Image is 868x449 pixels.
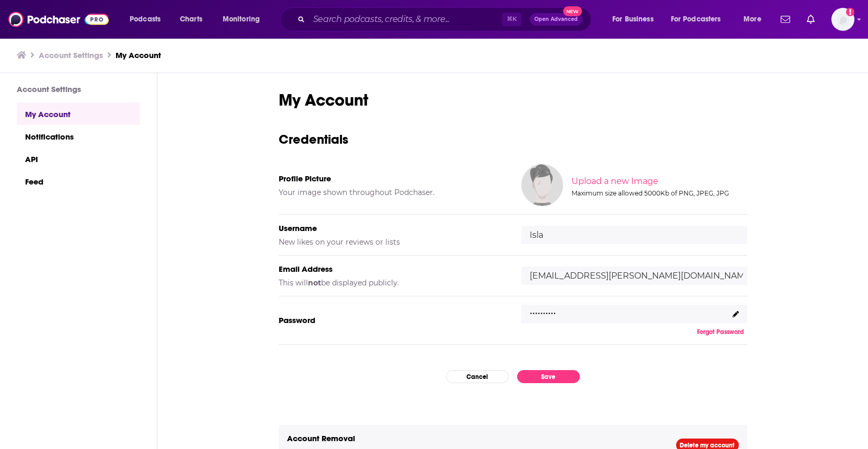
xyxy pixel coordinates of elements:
input: Search podcasts, credits, & more... [309,11,502,28]
button: Cancel [446,370,509,383]
button: open menu [664,11,736,28]
img: User Profile [831,8,854,31]
span: For Business [612,12,654,27]
a: Show notifications dropdown [803,10,819,28]
a: API [17,147,140,170]
img: Podchaser - Follow, Share and Rate Podcasts [8,9,109,29]
span: ⌘ K [502,13,521,26]
svg: Add a profile image [846,8,854,16]
h1: My Account [279,90,747,110]
a: Notifications [17,125,140,147]
span: For Podcasters [671,12,721,27]
h5: Your image shown throughout Podchaser. [279,188,505,197]
input: username [521,226,747,244]
h5: Username [279,223,505,233]
h5: This will be displayed publicly. [279,278,505,287]
span: More [744,12,761,27]
div: Maximum size allowed 5000Kb of PNG, JPEG, JPG [572,189,745,197]
a: Feed [17,170,140,192]
span: Charts [180,12,202,27]
h5: Account Removal [287,433,659,443]
button: open menu [605,11,667,28]
button: open menu [736,11,774,28]
button: open menu [122,11,174,28]
button: Save [517,370,580,383]
button: Open AdvancedNew [530,13,583,26]
input: email [521,267,747,285]
button: open menu [215,11,273,28]
h5: New likes on your reviews or lists [279,237,505,247]
h5: Email Address [279,264,505,274]
img: Your profile image [521,164,563,206]
button: Show profile menu [831,8,854,31]
span: Monitoring [223,12,260,27]
a: Charts [173,11,209,28]
button: Forgot Password [694,328,747,336]
h3: Account Settings [17,84,140,94]
h5: Password [279,315,505,325]
div: Search podcasts, credits, & more... [290,7,601,31]
h5: Profile Picture [279,174,505,183]
span: Podcasts [130,12,161,27]
p: .......... [530,302,556,317]
a: Account Settings [39,50,103,60]
h3: Credentials [279,131,747,147]
a: Show notifications dropdown [776,10,794,28]
span: Logged in as Isla [831,8,854,31]
span: Open Advanced [534,17,578,22]
a: My Account [17,102,140,125]
span: New [563,6,582,16]
a: My Account [116,50,161,60]
b: not [308,278,321,287]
